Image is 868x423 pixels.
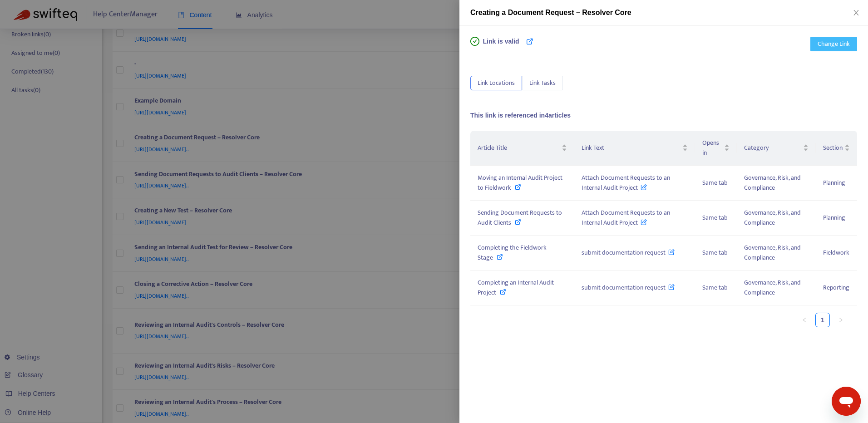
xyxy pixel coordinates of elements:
span: This link is referenced in 4 articles [470,112,571,119]
span: Article Title [478,143,560,153]
span: Category [744,143,801,153]
span: Completing the Fieldwork Stage [478,242,547,263]
th: Category [737,131,816,166]
span: Creating a Document Request – Resolver Core [470,9,631,16]
span: right [838,317,843,323]
button: Link Locations [470,76,522,90]
span: Section [823,143,843,153]
span: submit documentation request [582,282,675,293]
th: Section [816,131,857,166]
span: Moving an Internal Audit Project to Fieldwork [478,172,562,193]
span: Completing an Internal Audit Project [478,277,554,298]
span: Link is valid [483,37,519,55]
th: Article Title [470,131,574,166]
button: Close [850,9,863,17]
span: Same tab [702,177,728,188]
span: Governance, Risk, and Compliance [744,277,801,298]
span: Link Locations [478,78,515,88]
span: Planning [823,212,845,223]
span: Opens in [702,138,722,158]
button: Link Tasks [522,76,563,90]
li: Next Page [833,313,848,327]
span: Link Text [582,143,681,153]
span: Same tab [702,247,728,258]
button: right [833,313,848,327]
span: submit documentation request [582,247,675,258]
span: Attach Document Requests to an Internal Audit Project [582,207,670,228]
span: Sending Document Requests to Audit Clients [478,207,562,228]
span: left [802,317,807,323]
span: Governance, Risk, and Compliance [744,207,801,228]
button: Change Link [810,37,857,51]
li: 1 [815,313,830,327]
span: Fieldwork [823,247,849,258]
button: left [797,313,812,327]
span: Governance, Risk, and Compliance [744,242,801,263]
th: Link Text [574,131,695,166]
th: Opens in [695,131,737,166]
span: Change Link [818,39,850,49]
span: Attach Document Requests to an Internal Audit Project [582,172,670,193]
span: close [853,9,860,16]
span: Same tab [702,212,728,223]
a: 1 [816,313,829,327]
span: check-circle [470,37,479,46]
span: Governance, Risk, and Compliance [744,172,801,193]
span: Planning [823,177,845,188]
span: Same tab [702,282,728,293]
iframe: Button to launch messaging window [832,387,861,416]
li: Previous Page [797,313,812,327]
span: Reporting [823,282,849,293]
span: Link Tasks [529,78,556,88]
